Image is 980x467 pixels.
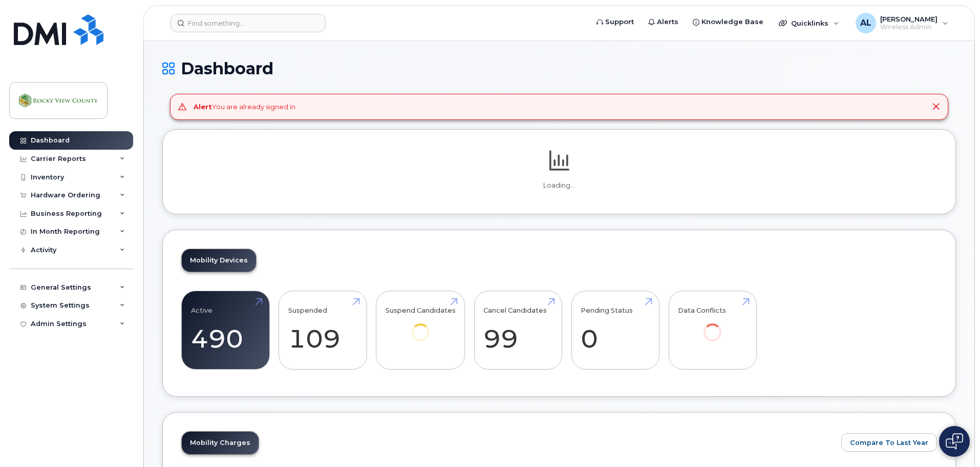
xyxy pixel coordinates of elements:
a: Data Conflicts [678,296,747,355]
a: Mobility Charges [182,432,259,454]
a: Active 490 [191,296,260,364]
a: Suspend Candidates [386,296,456,355]
button: Compare To Last Year [841,433,937,452]
div: You are already signed in. [194,102,297,112]
p: Loading... [181,181,937,190]
a: Mobility Devices [182,249,256,272]
span: Compare To Last Year [850,438,928,448]
a: Pending Status 0 [581,296,650,364]
h1: Dashboard [162,59,956,77]
strong: Alert [194,103,212,111]
a: Suspended 109 [288,296,357,364]
img: Open chat [946,433,963,450]
a: Cancel Candidates 99 [483,296,552,364]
